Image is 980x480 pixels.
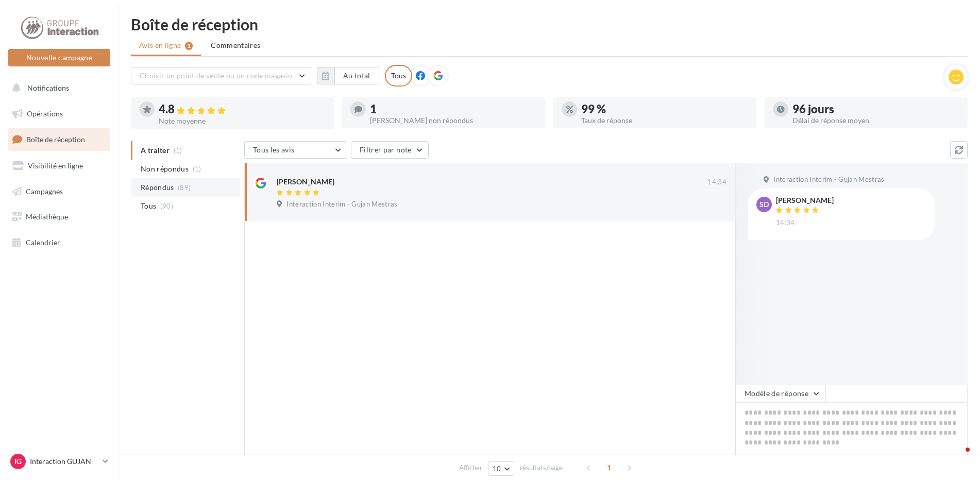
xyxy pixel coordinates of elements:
[178,183,191,192] span: (89)
[370,117,537,124] div: [PERSON_NAME] non répondus
[601,459,617,476] span: 1
[773,175,884,184] span: Interaction Interim - Gujan Mestras
[131,16,968,32] div: Boîte de réception
[351,141,429,159] button: Filtrer par note
[776,218,795,228] span: 14:34
[26,212,68,221] span: Médiathèque
[792,117,959,124] div: Délai de réponse moyen
[140,71,292,80] span: Choisir un point de vente ou un code magasin
[159,104,326,115] div: 4.8
[26,135,85,144] span: Boîte de réception
[317,67,379,84] button: Au total
[581,104,748,115] div: 99 %
[8,452,110,471] a: IG Interaction GUJAN
[28,161,83,170] span: Visibilité en ligne
[759,199,769,210] span: SD
[581,117,748,124] div: Taux de réponse
[26,186,63,195] span: Campagnes
[6,128,112,150] a: Boîte de réception
[385,65,412,87] div: Tous
[253,145,295,154] span: Tous les avis
[6,206,112,228] a: Médiathèque
[27,109,63,118] span: Opérations
[159,117,326,125] div: Note moyenne
[211,41,260,49] span: Commentaires
[14,456,22,467] span: IG
[141,182,174,193] span: Répondus
[26,238,60,247] span: Calendrier
[707,178,726,187] span: 14:34
[30,456,98,467] p: Interaction GUJAN
[286,200,397,209] span: Interaction Interim - Gujan Mestras
[277,177,334,187] div: [PERSON_NAME]
[488,461,514,476] button: 10
[244,141,347,159] button: Tous les avis
[131,67,311,84] button: Choisir un point de vente ou un code magasin
[776,197,834,204] div: [PERSON_NAME]
[8,49,110,66] button: Nouvelle campagne
[459,463,482,473] span: Afficher
[945,445,970,470] iframe: Intercom live chat
[6,232,112,253] a: Calendrier
[493,465,501,473] span: 10
[6,155,112,177] a: Visibilité en ligne
[27,83,69,92] span: Notifications
[334,67,379,84] button: Au total
[6,77,108,99] button: Notifications
[792,104,959,115] div: 96 jours
[370,104,537,115] div: 1
[141,201,156,211] span: Tous
[141,164,189,174] span: Non répondus
[193,165,201,173] span: (1)
[160,202,173,210] span: (90)
[520,463,563,473] span: résultats/page
[6,103,112,125] a: Opérations
[736,385,825,402] button: Modèle de réponse
[6,181,112,202] a: Campagnes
